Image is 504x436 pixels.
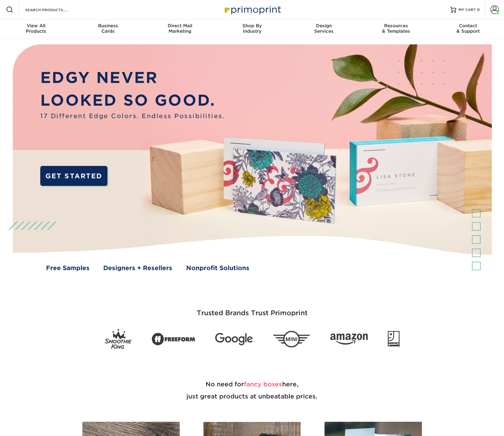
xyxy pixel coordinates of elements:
[186,264,249,273] a: Nonprofit Solutions
[273,331,310,347] img: Mini
[288,23,360,34] div: Services
[40,66,225,89] p: EDGY NEVER
[72,19,144,39] a: BusinessCards
[40,89,225,112] p: LOOKED SO GOOD.
[432,23,504,34] div: & Support
[105,329,132,349] img: Smoothie King
[40,166,107,186] a: GET STARTED
[477,8,480,12] span: 0
[216,19,288,39] a: Shop ByIndustry
[388,331,400,347] img: Goodwill
[75,295,429,324] h3: Trusted Brands Trust Primoprint
[103,264,172,273] a: Designers + Resellers
[72,23,144,28] span: Business
[330,333,368,345] img: Amazon
[360,19,432,39] a: Resources& Templates
[40,112,225,121] span: 17 Different Edge Colors. Endless Possibilities.
[144,23,216,34] div: Marketing
[432,19,504,39] a: Contact& Support
[459,7,476,12] span: MY CART
[216,23,288,34] div: Industry
[288,19,360,39] a: DesignServices
[25,6,84,13] input: SEARCH PRODUCTS.....
[72,23,144,34] div: Cards
[46,264,90,273] a: Free Samples
[215,333,253,345] img: Google
[244,381,282,388] span: fancy boxes
[288,23,360,28] span: Design
[75,364,429,417] h2: No need for here, just great products at unbeatable prices.
[360,23,432,28] span: Resources
[222,3,282,16] img: Primoprint
[144,23,216,28] span: Direct Mail
[360,23,432,34] div: & Templates
[152,329,195,349] img: Freeform
[216,23,288,28] span: Shop By
[144,19,216,39] a: Direct MailMarketing
[432,23,504,28] span: Contact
